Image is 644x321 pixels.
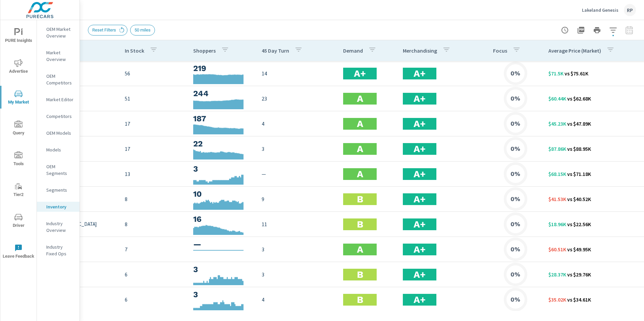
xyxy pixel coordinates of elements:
[37,71,79,88] div: OEM Competitors
[125,170,182,178] p: 13
[46,244,74,257] p: Industry Fixed Ops
[357,294,363,306] h2: B
[2,28,35,45] span: PURE Insights
[46,26,74,39] p: OEM Market Overview
[37,128,79,138] div: OEM Models
[37,24,79,41] div: OEM Market Overview
[414,143,426,155] h2: A+
[37,111,79,121] div: Competitors
[2,59,35,75] span: Advertise
[548,195,566,203] p: $41.53K
[354,68,366,79] h2: A+
[125,145,182,153] p: 17
[193,163,251,175] h3: 3
[37,218,79,235] div: Industry Overview
[262,220,332,228] p: 11
[37,202,79,212] div: Inventory
[511,145,520,152] h6: 0%
[262,69,332,77] p: 14
[2,182,35,199] span: Tier2
[574,23,588,37] button: "Export Report to PDF"
[566,170,591,178] p: vs $71.18K
[46,220,74,234] p: Industry Overview
[357,168,363,180] h2: A
[548,94,566,103] p: $60.44K
[548,69,563,77] p: $71.5K
[511,246,520,253] h6: 0%
[125,220,182,228] p: 8
[46,146,74,153] p: Models
[193,213,251,225] h3: 16
[262,195,332,203] p: 9
[414,68,426,79] h2: A+
[548,145,566,153] p: $87.86K
[563,69,588,77] p: vs $75.61K
[2,151,35,168] span: Tools
[566,220,591,228] p: vs $22.56K
[262,245,332,253] p: 3
[46,163,74,177] p: OEM Segments
[511,221,520,228] h6: 0%
[125,245,182,253] p: 7
[193,63,251,74] h3: 219
[37,94,79,105] div: Market Editor
[0,20,37,267] div: nav menu
[511,95,520,102] h6: 0%
[414,168,426,180] h2: A+
[566,245,591,253] p: vs $49.95K
[566,296,591,304] p: vs $34.61K
[193,138,251,149] h3: 22
[125,120,182,128] p: 17
[125,195,182,203] p: 8
[262,296,332,304] p: 4
[37,242,79,259] div: Industry Fixed Ops
[566,145,591,153] p: vs $88.95K
[606,23,620,37] button: Apply Filters
[548,245,566,253] p: $60.51K
[46,73,74,86] p: OEM Competitors
[262,270,332,278] p: 3
[511,196,520,202] h6: 0%
[262,94,332,103] p: 23
[125,94,182,103] p: 51
[548,170,566,178] p: $68.15K
[46,49,74,63] p: Market Overview
[2,213,35,230] span: Driver
[262,120,332,128] p: 4
[414,269,426,280] h2: A+
[548,120,566,128] p: $45.23K
[590,23,604,37] button: Print Report
[357,218,363,230] h2: B
[493,47,507,54] p: Focus
[566,120,591,128] p: vs $47.89K
[511,120,520,127] h6: 0%
[414,218,426,230] h2: A+
[37,48,79,64] div: Market Overview
[262,170,332,178] p: —
[130,27,155,33] span: 50 miles
[2,121,35,137] span: Query
[125,270,182,278] p: 6
[262,47,289,54] p: 45 Day Turn
[46,113,74,120] p: Competitors
[511,70,520,77] h6: 0%
[88,25,127,36] div: Reset Filters
[414,93,426,105] h2: A+
[2,90,35,106] span: My Market
[125,69,182,77] p: 56
[193,47,216,54] p: Shoppers
[582,7,619,13] p: Lakeland Genesis
[193,239,251,250] h3: —
[37,185,79,195] div: Segments
[414,193,426,205] h2: A+
[548,47,601,54] p: Average Price (Market)
[46,96,74,103] p: Market Editor
[357,244,363,255] h2: A
[357,193,363,205] h2: B
[193,88,251,99] h3: 244
[566,195,591,203] p: vs $40.52K
[193,113,251,124] h3: 187
[511,296,520,303] h6: 0%
[357,143,363,155] h2: A
[414,294,426,306] h2: A+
